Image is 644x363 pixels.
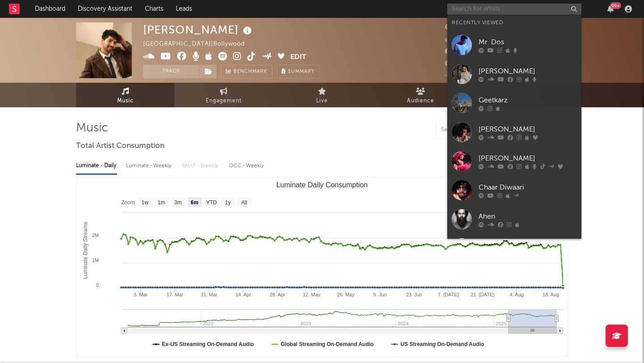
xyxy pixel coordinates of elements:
button: Edit [290,52,306,63]
button: Track [143,65,199,78]
div: Mr. Dos [479,37,577,47]
a: Geetkarz [447,89,581,118]
text: 18. Aug [542,292,559,297]
text: 14. Apr [235,292,251,297]
text: 21. [DATE] [470,292,494,297]
a: [PERSON_NAME] [447,118,581,147]
text: YTD [206,199,217,206]
text: 1w [142,199,149,206]
text: 28. Apr [270,292,285,297]
text: 17. Mar [166,292,183,297]
text: 31. Mar [201,292,218,297]
text: All [241,199,247,206]
div: Luminate - Weekly [126,158,173,173]
a: Chaar Diwaari [447,176,581,205]
div: Chaar Diwaari [479,182,577,193]
text: 0 [96,283,99,288]
text: 26. May [337,292,355,297]
span: 2,100,000 [445,37,486,42]
div: [PERSON_NAME] [143,22,254,37]
text: Zoom [121,199,135,206]
text: 9. Jun [373,292,387,297]
span: Engagement [206,96,241,106]
text: 6m [191,199,198,206]
a: [PERSON_NAME] [447,147,581,176]
span: Music [117,96,134,106]
span: 23,363,184 [445,25,488,30]
div: [PERSON_NAME] [479,66,577,76]
text: 3m [174,199,182,206]
a: Audience [371,83,470,107]
svg: Luminate Daily Consumption [76,177,568,356]
span: Total Artist Consumption [76,141,165,152]
input: Search by song name or URL [436,127,531,134]
div: [GEOGRAPHIC_DATA] | Bollywood [143,39,255,50]
text: Luminate Daily Streams [82,222,89,279]
div: Geetkarz [479,95,577,106]
div: Luminate - Daily [76,158,117,173]
span: Audience [407,96,434,106]
text: Ex-US Streaming On-Demand Audio [162,341,254,347]
a: Ali Brothers [447,234,581,263]
span: Summary [288,69,314,74]
a: Benchmark [221,65,272,78]
div: [PERSON_NAME] [479,124,577,135]
text: Luminate Daily Consumption [276,181,368,189]
span: 13,000,000 [445,49,490,55]
span: 16,173,478 Monthly Listeners [445,61,542,67]
span: Benchmark [233,67,267,77]
div: OCC - Weekly [229,158,265,173]
input: Search for artists [447,4,581,15]
a: Mr. Dos [447,30,581,59]
span: Jump Score: 27.3 [445,72,497,77]
span: Live [316,96,328,106]
text: US Streaming On-Demand Audio [400,341,484,347]
text: 3. Mar [134,292,148,297]
a: [PERSON_NAME] [447,59,581,89]
text: 2M [92,232,99,238]
div: Recently Viewed [452,17,577,28]
button: 99+ [607,5,614,13]
text: 1y [225,199,231,206]
text: 4. Aug [510,292,524,297]
text: 1M [92,257,99,263]
text: Global Streaming On-Demand Audio [281,341,374,347]
a: Live [273,83,371,107]
a: Ahen [447,205,581,234]
text: 12. May [303,292,321,297]
div: Ahen [479,211,577,222]
text: 7. [DATE] [438,292,459,297]
a: Music [76,83,174,107]
button: Summary [277,65,319,78]
div: [PERSON_NAME] [479,153,577,164]
text: 23. Jun [406,292,422,297]
div: 99 + [610,2,621,9]
a: Engagement [174,83,273,107]
text: 1m [158,199,165,206]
